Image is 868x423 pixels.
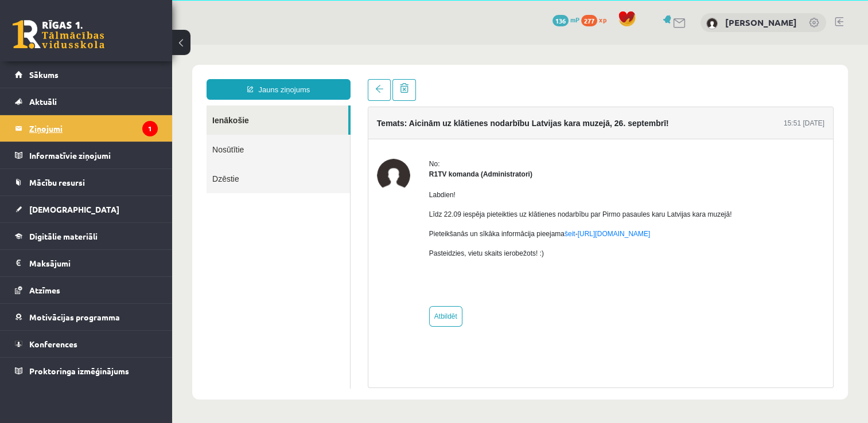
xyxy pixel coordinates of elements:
[552,15,569,26] span: 136
[257,261,290,282] a: Atbildēt
[581,15,612,24] a: 277 xp
[406,185,478,193] a: [URL][DOMAIN_NAME]
[34,34,178,55] a: Jauns ziņojums
[257,114,560,124] div: No:
[612,73,652,84] div: 15:51 [DATE]
[15,196,158,222] a: [DEMOGRAPHIC_DATA]
[257,126,360,134] strong: R1TV komanda (Administratori)
[13,20,104,49] a: Rīgas 1. Tālmācības vidusskola
[15,169,158,195] a: Mācību resursi
[29,69,59,80] span: Sākums
[257,184,560,194] p: Pieteikšanās un sīkāka informācija pieejama -
[29,312,120,322] span: Motivācijas programma
[29,339,77,349] span: Konferences
[15,358,158,384] a: Proktoringa izmēģinājums
[392,185,403,193] a: šeit
[29,231,98,241] span: Digitālie materiāli
[29,366,129,376] span: Proktoringa izmēģinājums
[15,304,158,330] a: Motivācijas programma
[15,88,158,115] a: Aktuāli
[29,96,57,107] span: Aktuāli
[29,285,60,295] span: Atzīmes
[142,121,158,136] i: 1
[29,250,158,276] legend: Maksājumi
[15,277,158,303] a: Atzīmes
[552,15,579,24] a: 136 mP
[581,15,597,26] span: 277
[725,17,797,28] a: [PERSON_NAME]
[706,18,718,29] img: Elīna Kivriņa
[205,114,238,147] img: R1TV komanda
[257,164,560,175] p: Līdz 22.09 iespēja pieteikties uz klātienes nodarbību par Pirmo pasaules karu Latvijas kara muzejā!
[29,177,85,187] span: Mācību resursi
[29,115,158,142] legend: Ziņojumi
[599,15,606,24] span: xp
[15,250,158,276] a: Maksājumi
[205,74,497,83] h4: Temats: Aicinām uz klātienes nodarbību Latvijas kara muzejā, 26. septembrī!
[15,223,158,249] a: Digitālie materiāli
[257,203,560,214] p: Pasteidzies, vietu skaits ierobežots! :)
[34,119,178,148] a: Dzēstie
[34,61,176,90] a: Ienākošie
[15,115,158,142] a: Ziņojumi1
[570,15,579,24] span: mP
[15,331,158,357] a: Konferences
[29,204,119,214] span: [DEMOGRAPHIC_DATA]
[15,142,158,169] a: Informatīvie ziņojumi
[257,145,560,155] p: Labdien!
[15,61,158,88] a: Sākums
[29,142,158,169] legend: Informatīvie ziņojumi
[34,90,178,119] a: Nosūtītie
